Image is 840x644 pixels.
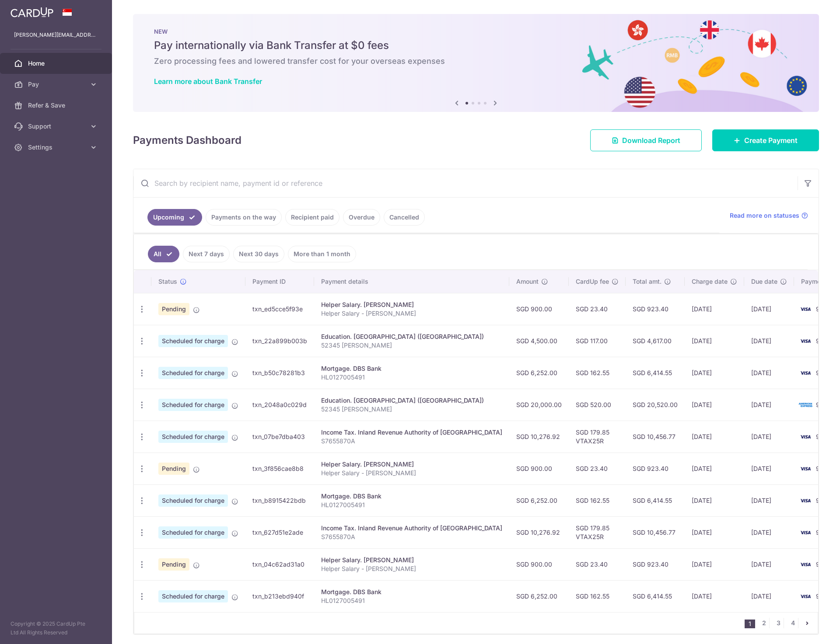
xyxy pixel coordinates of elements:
[685,389,744,421] td: [DATE]
[158,399,228,411] span: Scheduled for charge
[685,293,744,325] td: [DATE]
[816,369,830,376] span: 9124
[622,135,680,146] span: Download Report
[321,460,502,469] div: Helper Salary. [PERSON_NAME]
[133,169,798,197] input: Search by recipient name, payment id or reference
[797,432,814,442] img: Bank Card
[509,484,569,516] td: SGD 6,252.00
[245,421,314,453] td: txn_07be7dba403
[626,453,685,484] td: SGD 923.40
[206,209,282,226] a: Payments on the way
[158,463,189,475] span: Pending
[626,580,685,612] td: SGD 6,414.55
[245,325,314,357] td: txn_22a899b003b
[816,337,830,345] span: 9124
[321,341,502,350] p: 52345 [PERSON_NAME]
[321,564,502,573] p: Helper Salary - [PERSON_NAME]
[797,559,814,570] img: Bank Card
[797,400,814,410] img: Bank Card
[626,548,685,580] td: SGD 923.40
[154,77,262,86] a: Learn more about Bank Transfer
[712,129,819,151] a: Create Payment
[626,357,685,389] td: SGD 6,414.55
[158,277,177,286] span: Status
[245,389,314,421] td: txn_2048a0c029d
[626,389,685,421] td: SGD 20,520.00
[816,592,830,600] span: 9124
[321,588,502,596] div: Mortgage. DBS Bank
[569,357,626,389] td: SGD 162.55
[245,270,314,293] th: Payment ID
[321,373,502,382] p: HL0127005491
[314,270,509,293] th: Payment details
[154,56,798,66] h6: Zero processing fees and lowered transfer cost for your overseas expenses
[245,293,314,325] td: txn_ed5cce5f93e
[626,516,685,548] td: SGD 10,456.77
[797,336,814,346] img: Bank Card
[816,560,830,568] span: 9124
[816,529,830,536] span: 9124
[626,484,685,516] td: SGD 6,414.55
[28,80,86,89] span: Pay
[158,526,228,539] span: Scheduled for charge
[321,396,502,405] div: Education. [GEOGRAPHIC_DATA] ([GEOGRAPHIC_DATA])
[245,453,314,484] td: txn_3f856cae8b8
[685,548,744,580] td: [DATE]
[744,516,794,548] td: [DATE]
[626,421,685,453] td: SGD 10,456.77
[245,484,314,516] td: txn_b8915422bdb
[28,101,86,110] span: Refer & Save
[245,516,314,548] td: txn_627d51e2ade
[744,389,794,421] td: [DATE]
[797,304,814,314] img: Bank Card
[685,421,744,453] td: [DATE]
[816,433,830,440] span: 9124
[745,620,755,628] li: 1
[773,618,784,628] a: 3
[321,469,502,477] p: Helper Salary - [PERSON_NAME]
[744,580,794,612] td: [DATE]
[744,325,794,357] td: [DATE]
[744,293,794,325] td: [DATE]
[158,303,189,315] span: Pending
[744,421,794,453] td: [DATE]
[569,325,626,357] td: SGD 117.00
[744,135,798,146] span: Create Payment
[285,209,339,226] a: Recipient paid
[685,580,744,612] td: [DATE]
[509,421,569,453] td: SGD 10,276.92
[633,277,661,286] span: Total amt.
[730,211,799,220] span: Read more on statuses
[744,484,794,516] td: [DATE]
[576,277,609,286] span: CardUp fee
[321,533,502,541] p: S7655870A
[321,501,502,509] p: HL0127005491
[384,209,425,226] a: Cancelled
[28,59,86,68] span: Home
[509,357,569,389] td: SGD 6,252.00
[158,558,189,571] span: Pending
[569,516,626,548] td: SGD 179.85 VTAX25R
[744,453,794,484] td: [DATE]
[133,14,819,112] img: Bank transfer banner
[509,389,569,421] td: SGD 20,000.00
[245,580,314,612] td: txn_b213ebd940f
[685,357,744,389] td: [DATE]
[509,293,569,325] td: SGD 900.00
[569,548,626,580] td: SGD 23.40
[685,516,744,548] td: [DATE]
[147,209,202,226] a: Upcoming
[148,246,179,262] a: All
[154,38,798,52] h5: Pay internationally via Bank Transfer at $0 fees
[509,453,569,484] td: SGD 900.00
[816,401,830,408] span: 9001
[321,309,502,318] p: Helper Salary - [PERSON_NAME]
[816,465,830,472] span: 9124
[516,277,539,286] span: Amount
[509,325,569,357] td: SGD 4,500.00
[321,300,502,309] div: Helper Salary. [PERSON_NAME]
[233,246,284,262] a: Next 30 days
[759,618,769,628] a: 2
[744,357,794,389] td: [DATE]
[685,453,744,484] td: [DATE]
